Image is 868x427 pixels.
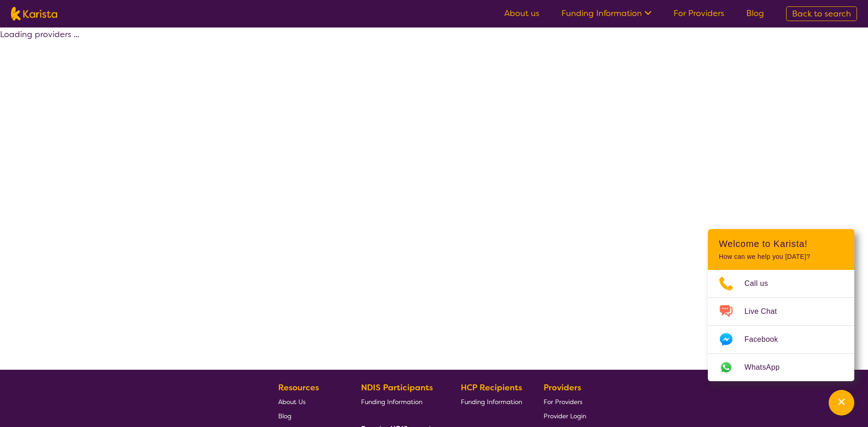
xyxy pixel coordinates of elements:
span: Facebook [744,333,789,346]
span: WhatsApp [744,361,791,374]
b: Providers [544,382,581,393]
span: Provider Login [544,412,586,420]
a: Blog [278,409,340,423]
b: HCP Recipients [461,382,522,393]
b: NDIS Participants [361,382,433,393]
span: Live Chat [744,305,788,318]
span: Call us [744,277,779,290]
a: Provider Login [544,409,586,423]
p: How can we help you [DATE]? [719,253,843,261]
a: Web link opens in a new tab. [708,354,854,381]
a: Back to search [786,6,857,21]
a: For Providers [674,8,724,19]
a: Blog [746,8,764,19]
div: Channel Menu [708,229,854,381]
a: Funding Information [361,394,440,409]
h2: Welcome to Karista! [719,238,843,249]
ul: Choose channel [708,270,854,381]
span: Funding Information [361,398,422,406]
a: Funding Information [561,8,652,19]
a: About us [504,8,539,19]
img: Karista logo [11,7,57,21]
span: Funding Information [461,398,522,406]
span: For Providers [544,398,582,406]
a: About Us [278,394,340,409]
span: Back to search [792,8,851,19]
a: Funding Information [461,394,522,409]
span: Blog [278,412,291,420]
button: Channel Menu [829,390,854,416]
b: Resources [278,382,319,393]
a: For Providers [544,394,586,409]
span: About Us [278,398,306,406]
